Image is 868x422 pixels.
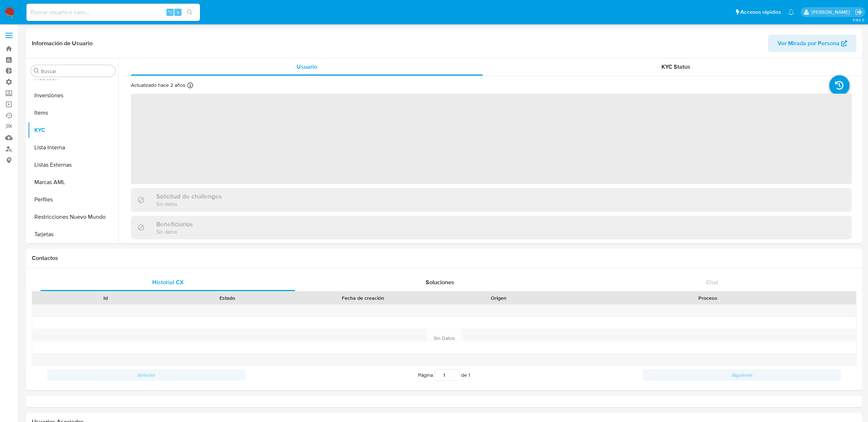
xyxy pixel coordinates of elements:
[468,371,470,379] span: 1
[812,9,852,16] p: eric.malcangi@mercadolibre.com
[443,294,554,302] div: Origen
[32,255,856,262] h1: Contactos
[28,122,118,139] button: KYC
[131,82,186,89] p: Actualizado hace 2 años
[26,8,200,17] input: Buscar usuario o caso...
[131,188,852,212] div: Solicitud de challengesSin datos
[156,192,222,200] h3: Solicitud de challenges
[41,68,112,74] input: Buscar
[297,63,317,71] span: Usuario
[156,200,222,207] p: Sin datos
[28,191,118,208] button: Perfiles
[167,9,173,16] span: ⌥
[182,7,197,17] button: search-icon
[131,94,852,184] span: ‌
[855,8,863,16] a: Salir
[28,104,118,122] button: Items
[32,40,93,47] h1: Información de Usuario
[131,216,852,239] div: BeneficiariosSin datos
[661,63,690,71] span: KYC Status
[28,226,118,243] button: Tarjetas
[50,294,161,302] div: Id
[706,278,718,286] span: Chat
[28,174,118,191] button: Marcas AML
[564,294,851,302] div: Proceso
[768,35,856,52] button: Ver Mirada por Persona
[28,87,118,104] button: Inversiones
[418,369,470,381] span: Página de
[778,35,839,52] span: Ver Mirada por Persona
[740,8,781,16] span: Accesos rápidos
[156,228,193,235] p: Sin datos
[156,220,193,228] h3: Beneficiarios
[152,278,184,286] span: Historial CX
[28,139,118,156] button: Lista Interna
[293,294,433,302] div: Fecha de creación
[28,208,118,226] button: Restricciones Nuevo Mundo
[177,9,179,16] span: s
[643,369,841,381] button: Siguiente
[28,156,118,174] button: Listas Externas
[34,68,39,74] button: Buscar
[788,9,794,15] a: Notificaciones
[47,369,246,381] button: Anterior
[171,294,283,302] div: Estado
[426,278,454,286] span: Soluciones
